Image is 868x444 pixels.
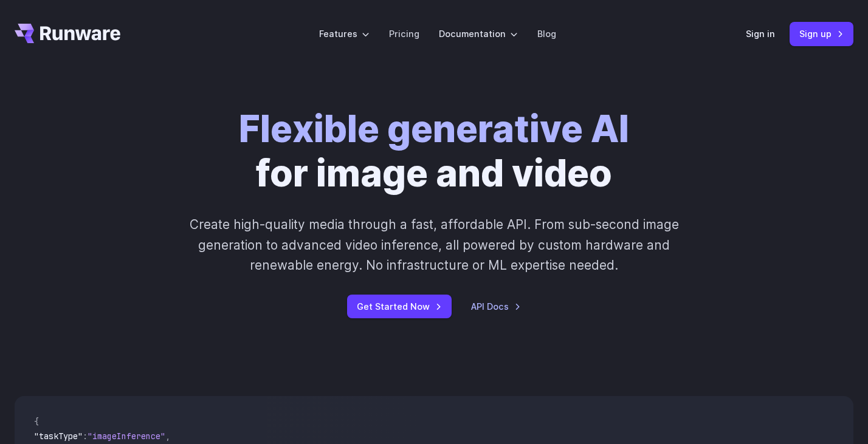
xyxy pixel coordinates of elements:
[389,27,419,41] a: Pricing
[15,24,120,43] a: Go to /
[347,295,452,318] a: Get Started Now
[537,27,556,41] a: Blog
[471,299,521,313] a: API Docs
[439,27,518,41] label: Documentation
[319,27,370,41] label: Features
[34,431,83,442] span: "taskType"
[88,431,165,442] span: "imageInference"
[165,214,702,275] p: Create high-quality media through a fast, affordable API. From sub-second image generation to adv...
[239,107,629,195] h1: for image and video
[790,22,853,46] a: Sign up
[239,106,629,151] strong: Flexible generative AI
[34,416,39,427] span: {
[83,431,88,442] span: :
[746,27,775,41] a: Sign in
[165,431,170,442] span: ,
